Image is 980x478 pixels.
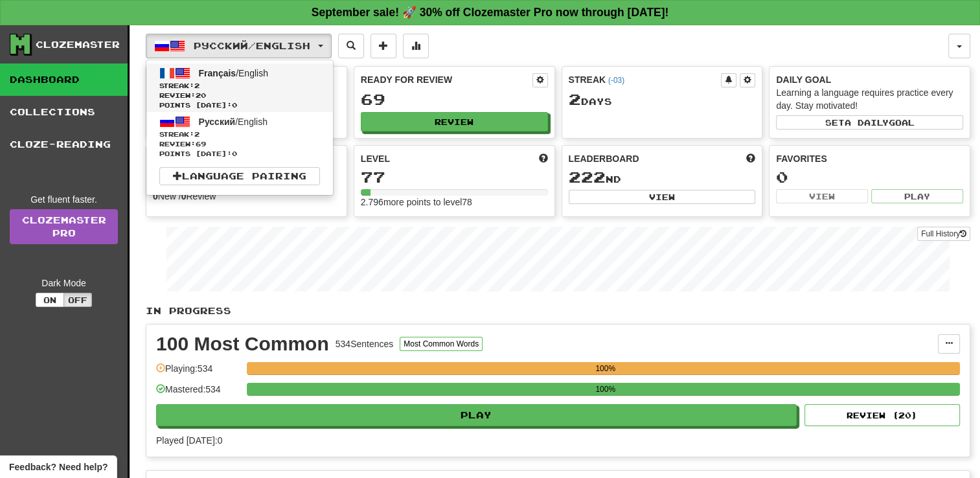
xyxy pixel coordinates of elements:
a: Français/EnglishStreak:2 Review:20Points [DATE]:0 [146,63,333,112]
button: Most Common Words [400,337,483,351]
div: Playing: 534 [156,362,240,383]
div: 100% [251,362,960,375]
button: More stats [403,34,429,58]
span: Open feedback widget [9,461,108,473]
strong: September sale! 🚀 30% off Clozemaster Pro now through [DATE]! [312,6,669,19]
span: This week in points, UTC [746,152,755,165]
span: Level [361,152,390,165]
span: Points [DATE]: 0 [159,100,320,110]
button: Review (20) [804,404,960,426]
button: Review [361,112,548,131]
a: Русский/EnglishStreak:2 Review:69Points [DATE]:0 [146,112,333,161]
button: Search sentences [338,34,364,58]
span: Français [199,68,236,78]
span: Leaderboard [569,152,639,165]
button: Full History [917,227,970,241]
button: View [776,189,868,203]
button: Русский/English [146,34,332,58]
div: nd [569,169,756,186]
div: 77 [361,169,548,185]
button: On [36,293,64,307]
a: ClozemasterPro [10,209,118,244]
button: Off [63,293,92,307]
button: Add sentence to collection [370,34,396,58]
div: 0 [776,169,963,185]
div: Clozemaster [36,38,120,51]
span: 2 [194,130,199,138]
div: 2.796 more points to level 78 [361,196,548,209]
span: a daily [845,118,889,127]
a: (-03) [608,76,624,85]
span: / English [199,68,268,78]
div: Daily Goal [776,73,963,86]
p: In Progress [146,304,970,317]
div: Streak [569,73,722,86]
strong: 0 [181,191,187,201]
div: Favorites [776,152,963,165]
button: Seta dailygoal [776,115,963,130]
span: / English [199,117,268,127]
span: Streak: [159,130,320,139]
button: Play [871,189,963,203]
span: Русский [199,117,236,127]
span: Score more points to level up [539,152,548,165]
a: Language Pairing [159,167,320,185]
span: Streak: [159,81,320,91]
div: New / Review [153,190,340,203]
span: Review: 20 [159,91,320,100]
div: Day s [569,91,756,108]
div: Get fluent faster. [10,193,118,206]
div: 69 [361,91,548,108]
div: Dark Mode [10,277,118,290]
span: Review: 69 [159,139,320,149]
button: View [569,190,756,204]
div: 100% [251,383,960,396]
span: 2 [569,90,581,108]
strong: 0 [153,191,158,201]
span: 222 [569,168,606,186]
span: Русский / English [194,40,310,51]
span: 2 [194,82,199,89]
div: Learning a language requires practice every day. Stay motivated! [776,86,963,112]
span: Played [DATE]: 0 [156,435,222,446]
button: Play [156,404,797,426]
div: Ready for Review [361,73,532,86]
div: Mastered: 534 [156,383,240,404]
span: Points [DATE]: 0 [159,149,320,159]
div: 534 Sentences [336,337,394,350]
div: 100 Most Common [156,334,329,354]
